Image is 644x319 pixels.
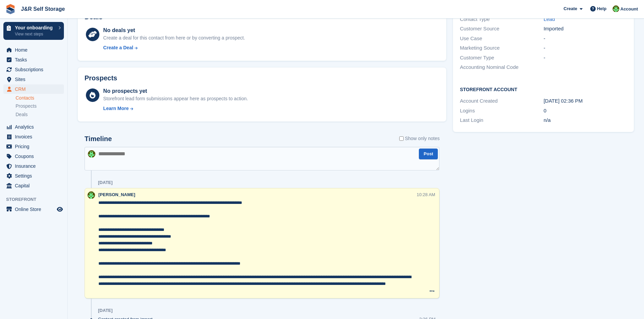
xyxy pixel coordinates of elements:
div: Accounting Nominal Code [460,63,543,71]
img: stora-icon-8386f47178a22dfd0bd8f6a31ec36ba5ce8667c1dd55bd0f319d3a0aa187defe.svg [5,4,16,14]
a: Preview store [56,205,64,213]
a: Your onboarding View next steps [3,22,64,40]
span: Invoices [15,132,55,141]
span: Analytics [15,122,55,132]
div: Contact Type [460,16,543,23]
span: Sites [15,75,55,84]
a: menu [3,161,64,171]
a: Create a Deal [103,44,245,51]
div: Customer Type [460,54,543,62]
a: menu [3,55,64,64]
span: Create [564,5,577,12]
div: Learn More [103,105,128,112]
span: Insurance [15,161,55,171]
div: Create a Deal [103,44,133,51]
a: menu [3,171,64,181]
span: [PERSON_NAME] [98,192,135,197]
a: menu [3,152,64,161]
span: Subscriptions [15,65,55,74]
div: Account Created [460,97,543,105]
p: Your onboarding [15,25,55,30]
a: Lead [544,16,555,22]
span: Help [597,5,606,12]
span: Pricing [15,142,55,151]
div: 0 [544,107,627,115]
div: Logins [460,107,543,115]
span: Storefront [6,196,67,203]
a: menu [3,205,64,214]
span: Prospects [16,103,37,109]
img: Steve Pollicott [613,5,619,12]
a: menu [3,45,64,55]
a: J&R Self Storage [18,3,68,15]
div: [DATE] [98,308,113,313]
div: [DATE] 02:36 PM [544,97,627,105]
div: n/a [544,116,627,124]
span: CRM [15,84,55,94]
div: Imported [544,25,627,33]
a: menu [3,132,64,141]
p: View next steps [15,31,55,37]
div: - [544,44,627,52]
div: No deals yet [103,26,245,34]
h2: Timeline [85,135,112,143]
div: Create a deal for this contact from here or by converting a prospect. [103,34,245,42]
img: Steve Pollicott [88,191,95,199]
div: - [544,35,627,43]
span: Home [15,45,55,55]
a: Deals [16,111,64,118]
div: - [544,54,627,62]
span: Deals [16,111,28,118]
a: menu [3,84,64,94]
span: Tasks [15,55,55,64]
label: Show only notes [399,135,440,142]
span: Online Store [15,205,55,214]
a: Learn More [103,105,248,112]
span: Capital [15,181,55,190]
span: Account [620,6,638,12]
a: Contacts [16,95,64,101]
div: Last Login [460,116,543,124]
div: Use Case [460,35,543,43]
div: 10:28 AM [417,191,435,198]
a: menu [3,122,64,132]
div: Marketing Source [460,44,543,52]
a: menu [3,181,64,190]
a: menu [3,65,64,74]
img: Steve Pollicott [88,150,95,158]
a: menu [3,142,64,151]
h2: Storefront Account [460,86,627,92]
div: Storefront lead form submissions appear here as prospects to action. [103,95,248,102]
div: [DATE] [98,180,113,185]
button: Post [419,149,438,160]
span: Coupons [15,152,55,161]
a: menu [3,75,64,84]
h2: Prospects [85,74,117,82]
input: Show only notes [399,135,404,142]
div: Customer Source [460,25,543,33]
a: Prospects [16,103,64,110]
div: No prospects yet [103,87,248,95]
span: Settings [15,171,55,181]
